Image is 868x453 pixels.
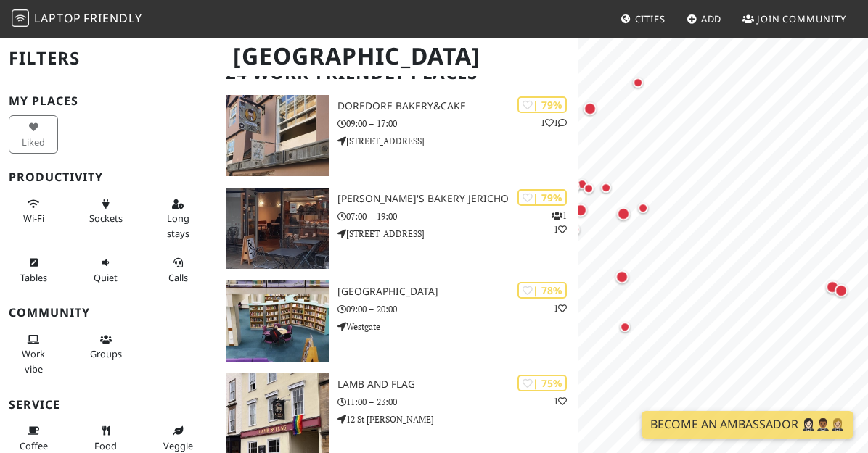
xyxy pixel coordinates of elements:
div: | 78% [517,282,567,299]
img: LaptopFriendly [12,9,29,27]
h3: DoreDore Bakery&Cake [337,100,578,112]
p: 09:00 – 17:00 [337,117,578,130]
div: Map marker [581,99,599,118]
h3: Service [9,398,208,412]
span: Coffee [20,439,48,452]
button: Sockets [81,192,131,230]
h3: [GEOGRAPHIC_DATA] [337,286,578,298]
span: Quiet [94,271,118,284]
h1: [GEOGRAPHIC_DATA] [221,36,576,76]
p: [STREET_ADDRESS] [337,227,578,241]
p: 12 St [PERSON_NAME]' [337,412,578,426]
p: 11:00 – 23:00 [337,395,578,409]
a: Join Community [737,6,852,32]
img: GAIL's Bakery Jericho [226,188,329,269]
span: Join Community [757,12,846,25]
a: Add [681,6,728,32]
a: Cities [615,6,671,32]
h3: Lamb and Flag [337,378,578,391]
p: 1 [554,302,567,315]
a: LaptopFriendly LaptopFriendly [12,7,142,32]
img: Oxfordshire County Library [226,280,329,362]
h2: Filters [9,36,208,80]
span: Stable Wi-Fi [23,212,44,225]
span: Add [701,12,722,25]
p: 07:00 – 19:00 [337,209,578,223]
h3: Productivity [9,170,208,184]
span: Work-friendly tables [20,271,47,284]
img: DoreDore Bakery&Cake [226,95,329,176]
button: Long stays [153,192,202,245]
span: Cities [635,12,666,25]
div: Map marker [832,281,851,300]
a: Oxfordshire County Library | 78% 1 [GEOGRAPHIC_DATA] 09:00 – 20:00 Westgate [217,280,578,362]
div: Map marker [629,74,647,91]
span: Laptop [34,10,81,26]
div: | 79% [517,96,567,113]
p: 09:00 – 20:00 [337,302,578,316]
p: Westgate [337,320,578,333]
p: 1 [554,394,567,408]
div: Map marker [580,180,597,197]
button: Calls [153,251,202,289]
h3: Community [9,306,208,320]
div: Map marker [616,318,634,336]
span: Video/audio calls [168,271,188,284]
p: [STREET_ADDRESS] [337,134,578,148]
div: Map marker [614,204,633,223]
span: Veggie [163,439,193,452]
h3: [PERSON_NAME]'s Bakery Jericho [337,193,578,205]
div: Map marker [823,278,842,296]
a: DoreDore Bakery&Cake | 79% 11 DoreDore Bakery&Cake 09:00 – 17:00 [STREET_ADDRESS] [217,95,578,176]
button: Quiet [81,251,131,289]
div: Map marker [613,267,631,286]
h3: My Places [9,94,208,108]
a: GAIL's Bakery Jericho | 79% 11 [PERSON_NAME]'s Bakery Jericho 07:00 – 19:00 [STREET_ADDRESS] [217,188,578,269]
p: 1 1 [541,116,567,130]
div: | 79% [517,189,567,206]
div: Map marker [634,199,652,217]
button: Wi-Fi [9,192,58,230]
button: Tables [9,251,58,289]
span: People working [22,347,45,375]
span: Long stays [167,212,189,239]
div: Map marker [571,201,590,220]
span: Group tables [90,347,122,360]
div: Map marker [597,179,615,196]
p: 1 1 [552,209,567,236]
div: Map marker [573,175,591,193]
button: Work vibe [9,328,58,381]
span: Power sockets [89,212,123,225]
button: Groups [81,328,131,366]
span: Friendly [83,10,142,26]
div: | 75% [517,375,567,391]
span: Food [94,439,117,452]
